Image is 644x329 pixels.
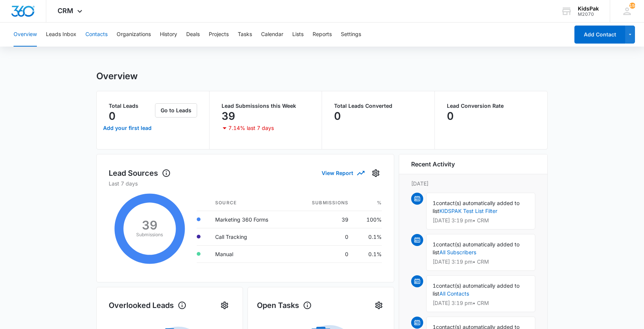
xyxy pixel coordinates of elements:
a: All Contacts [439,290,469,297]
button: Settings [341,23,361,47]
h1: Lead Sources [109,168,171,179]
p: 7.14% last 7 days [228,125,274,131]
td: Manual [209,245,292,263]
p: Lead Submissions this Week [222,103,310,109]
button: Overview [14,23,37,47]
th: % [354,195,382,211]
p: Last 7 days [109,180,382,187]
div: notifications count [629,3,635,9]
p: Total Leads Converted [334,103,422,109]
p: [DATE] 3:19 pm • CRM [433,218,529,223]
h1: Open Tasks [257,300,312,311]
td: Marketing 360 Forms [209,211,292,228]
button: Organizations [117,23,151,47]
td: 0.1% [354,245,382,263]
th: Submissions [292,195,354,211]
a: KIDSPAK Test List Filter [439,208,497,214]
button: Lists [292,23,304,47]
p: Lead Conversion Rate [447,103,536,109]
button: Calendar [261,23,283,47]
p: 0 [109,110,115,122]
th: Source [209,195,292,211]
div: account id [578,12,599,17]
a: Go to Leads [155,107,197,113]
p: [DATE] 3:19 pm • CRM [433,300,529,306]
h1: Overlooked Leads [109,300,187,311]
a: All Subscribers [439,249,476,255]
span: 150 [629,3,635,9]
button: View Report [322,166,364,180]
span: contact(s) automatically added to list [433,241,519,255]
td: 0.1% [354,228,382,245]
button: Add Contact [574,26,625,44]
button: Settings [370,167,382,179]
button: Contacts [85,23,108,47]
button: Tasks [238,23,252,47]
button: Reports [313,23,332,47]
h6: Recent Activity [411,160,455,169]
span: 1 [433,282,436,289]
td: 39 [292,211,354,228]
button: Go to Leads [155,103,197,118]
button: Projects [209,23,229,47]
p: [DATE] 3:19 pm • CRM [433,259,529,264]
button: History [160,23,177,47]
span: 1 [433,241,436,248]
button: Settings [373,299,385,311]
td: 100% [354,211,382,228]
a: Add your first lead [101,119,153,137]
p: 0 [334,110,341,122]
div: account name [578,6,599,12]
p: 0 [447,110,454,122]
button: Settings [219,299,231,311]
span: CRM [58,7,73,15]
p: 39 [222,110,235,122]
button: Deals [186,23,200,47]
span: contact(s) automatically added to list [433,282,519,297]
td: Call Tracking [209,228,292,245]
span: contact(s) automatically added to list [433,200,519,214]
p: [DATE] [411,180,535,187]
button: Leads Inbox [46,23,76,47]
td: 0 [292,245,354,263]
p: Total Leads [109,103,153,109]
h1: Overview [96,71,138,82]
span: 1 [433,200,436,206]
td: 0 [292,228,354,245]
